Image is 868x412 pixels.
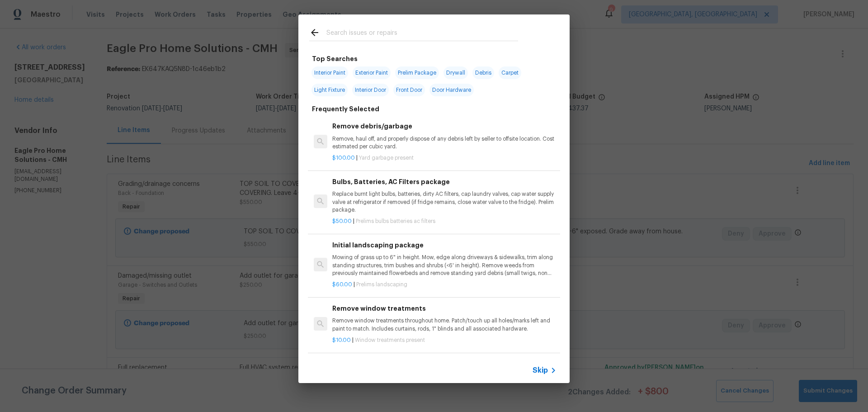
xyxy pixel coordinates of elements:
p: Replace burnt light bulbs, batteries, dirty AC filters, cap laundry valves, cap water supply valv... [332,190,557,213]
span: Exterior Paint [353,66,391,79]
span: Prelims landscaping [356,282,407,287]
h6: Top Searches [312,54,358,64]
span: Skip [533,366,548,375]
span: Interior Door [352,84,389,96]
span: $50.00 [332,218,352,224]
span: Yard garbage present [359,155,414,161]
span: Debris [472,66,494,79]
p: Remove, haul off, and properly dispose of any debris left by seller to offsite location. Cost est... [332,135,557,151]
span: Light Fixture [311,84,348,96]
h6: Remove window treatments [332,303,557,313]
p: | [332,154,557,162]
span: Window treatments present [355,337,425,343]
span: Carpet [499,66,521,79]
span: $60.00 [332,282,352,287]
h6: Initial landscaping package [332,240,557,250]
p: Mowing of grass up to 6" in height. Mow, edge along driveways & sidewalks, trim along standing st... [332,254,557,277]
span: $10.00 [332,337,351,343]
p: | [332,336,557,344]
span: Door Hardware [429,84,474,96]
p: | [332,281,557,289]
span: Prelim Package [395,66,439,79]
p: Remove window treatments throughout home. Patch/touch up all holes/marks left and paint to match.... [332,317,557,332]
h6: Remove debris/garbage [332,121,557,131]
h6: Frequently Selected [312,104,379,114]
h6: Bulbs, Batteries, AC Filters package [332,177,557,187]
span: Drywall [443,66,468,79]
span: Interior Paint [311,66,348,79]
input: Search issues or repairs [326,27,518,41]
span: $100.00 [332,155,355,161]
p: | [332,218,557,225]
span: Prelims bulbs batteries ac filters [356,218,435,224]
span: Front Door [393,84,425,96]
